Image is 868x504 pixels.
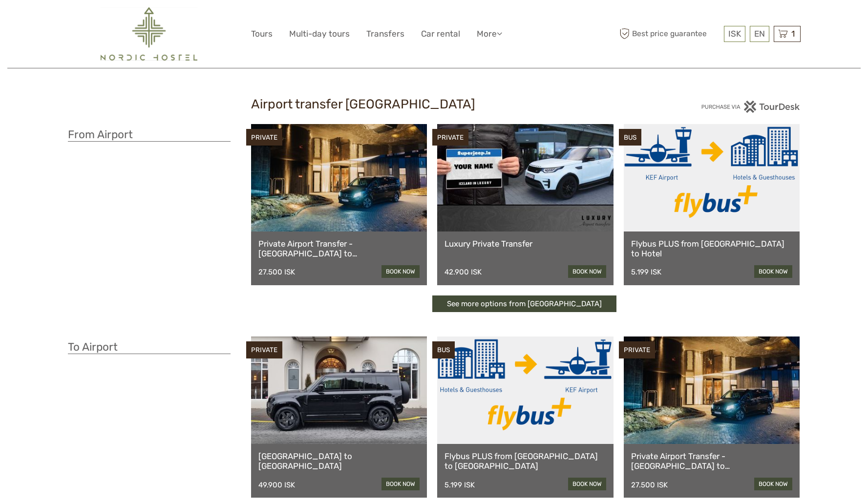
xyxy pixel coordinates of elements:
[619,341,655,358] div: PRIVATE
[258,268,295,276] div: 27.500 ISK
[617,26,721,42] span: Best price guarantee
[258,451,420,471] a: [GEOGRAPHIC_DATA] to [GEOGRAPHIC_DATA]
[445,239,606,249] a: Luxury Private Transfer
[445,451,606,471] a: Flybus PLUS from [GEOGRAPHIC_DATA] to [GEOGRAPHIC_DATA]
[432,295,616,313] a: See more options from [GEOGRAPHIC_DATA]
[477,27,502,41] a: More
[445,481,475,489] div: 5.199 ISK
[101,7,197,61] img: 2454-61f15230-a6bf-4303-aa34-adabcbdb58c5_logo_big.png
[246,341,282,358] div: PRIVATE
[432,129,468,146] div: PRIVATE
[631,268,661,276] div: 5.199 ISK
[381,478,420,490] a: book now
[246,129,282,146] div: PRIVATE
[631,451,793,471] a: Private Airport Transfer - [GEOGRAPHIC_DATA] to [GEOGRAPHIC_DATA]
[68,128,231,142] h3: From Airport
[366,27,404,41] a: Transfers
[381,265,420,278] a: book now
[750,26,769,42] div: EN
[631,239,793,259] a: Flybus PLUS from [GEOGRAPHIC_DATA] to Hotel
[258,481,295,489] div: 49.900 ISK
[631,481,668,489] div: 27.500 ISK
[754,478,792,490] a: book now
[701,101,800,113] img: PurchaseViaTourDesk.png
[421,27,460,41] a: Car rental
[790,29,796,39] span: 1
[251,27,273,41] a: Tours
[289,27,350,41] a: Multi-day tours
[445,268,482,276] div: 42.900 ISK
[619,129,641,146] div: BUS
[68,340,231,354] h3: To Airport
[568,265,606,278] a: book now
[258,239,420,259] a: Private Airport Transfer - [GEOGRAPHIC_DATA] to [GEOGRAPHIC_DATA]
[754,265,792,278] a: book now
[568,478,606,490] a: book now
[728,29,741,39] span: ISK
[251,97,617,112] h2: Airport transfer [GEOGRAPHIC_DATA]
[432,341,455,358] div: BUS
